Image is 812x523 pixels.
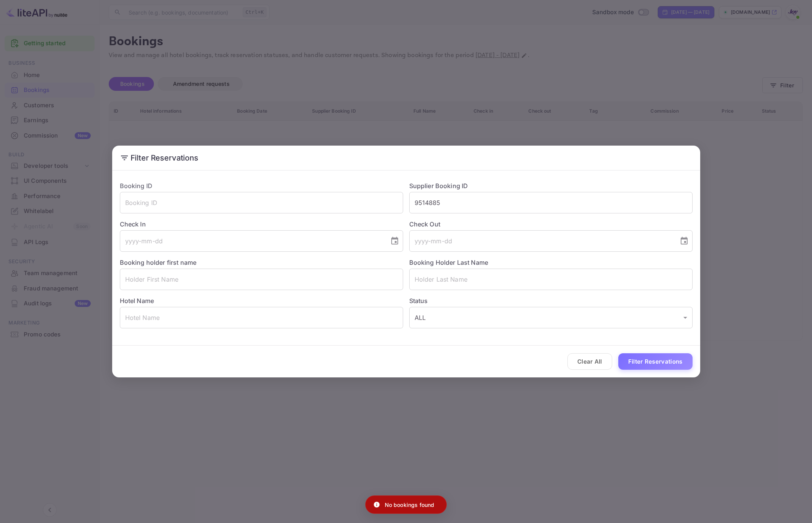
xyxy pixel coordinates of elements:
[112,146,700,170] h2: Filter Reservations
[120,220,403,229] label: Check In
[676,233,692,249] button: Choose date
[120,192,403,213] input: Booking ID
[567,353,612,370] button: Clear All
[409,307,693,328] div: ALL
[120,230,384,252] input: yyyy-mm-dd
[385,501,435,509] p: No bookings found
[618,353,693,370] button: Filter Reservations
[409,296,693,305] label: Status
[409,220,693,229] label: Check Out
[120,297,154,305] label: Hotel Name
[120,259,197,266] label: Booking holder first name
[409,259,489,266] label: Booking Holder Last Name
[120,269,403,290] input: Holder First Name
[409,230,673,252] input: yyyy-mm-dd
[409,182,468,190] label: Supplier Booking ID
[120,307,403,328] input: Hotel Name
[409,192,693,213] input: Supplier Booking ID
[120,182,153,190] label: Booking ID
[387,233,402,249] button: Choose date
[409,269,693,290] input: Holder Last Name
